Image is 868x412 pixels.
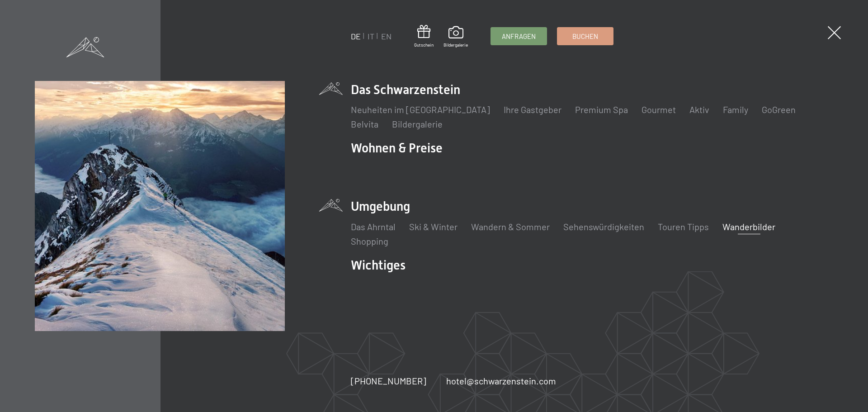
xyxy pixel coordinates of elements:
a: Wanderbilder [722,221,775,232]
a: Wandern & Sommer [471,221,550,232]
a: Aktiv [689,104,709,115]
a: Gourmet [642,104,676,115]
a: Anfragen [491,28,547,45]
a: GoGreen [762,104,796,115]
a: [PHONE_NUMBER] [351,374,426,387]
a: Gutschein [414,25,434,48]
a: Premium Spa [575,104,628,115]
a: Bildergalerie [392,118,443,129]
a: Bildergalerie [443,26,468,48]
a: Family [723,104,748,115]
a: Sehenswürdigkeiten [563,221,644,232]
a: Ski & Winter [409,221,458,232]
a: Neuheiten im [GEOGRAPHIC_DATA] [351,104,490,115]
span: Buchen [572,32,598,41]
a: Belvita [351,118,378,129]
span: Bildergalerie [443,42,468,48]
a: Buchen [557,28,613,45]
a: EN [381,31,392,41]
a: Shopping [351,236,388,246]
span: Anfragen [502,32,536,41]
a: hotel@schwarzenstein.com [446,374,556,387]
a: Das Ahrntal [351,221,396,232]
a: Touren Tipps [658,221,709,232]
a: Ihre Gastgeber [504,104,561,115]
a: DE [351,31,361,41]
a: IT [368,31,374,41]
span: [PHONE_NUMBER] [351,375,426,386]
span: Gutschein [414,42,434,48]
